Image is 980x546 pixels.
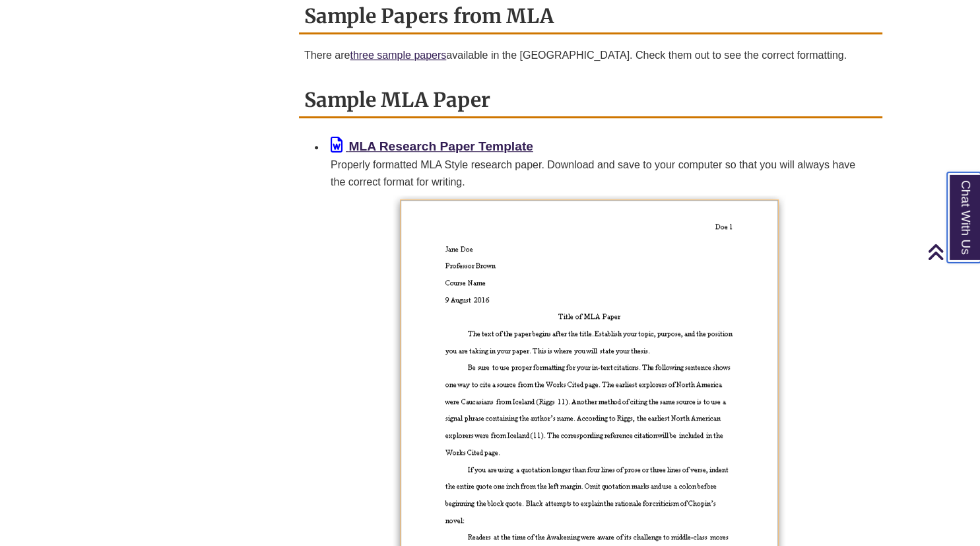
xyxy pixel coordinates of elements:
[927,243,977,261] a: Back to Top
[331,156,872,190] div: Properly formatted MLA Style research paper. Download and save to your computer so that you will ...
[299,83,882,118] h2: Sample MLA Paper
[350,50,446,61] a: three sample papers
[331,141,533,153] a: MLA Research Paper Template
[304,48,877,63] p: There are available in the [GEOGRAPHIC_DATA]. Check them out to see the correct formatting.
[348,139,533,153] b: MLA Research Paper Template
